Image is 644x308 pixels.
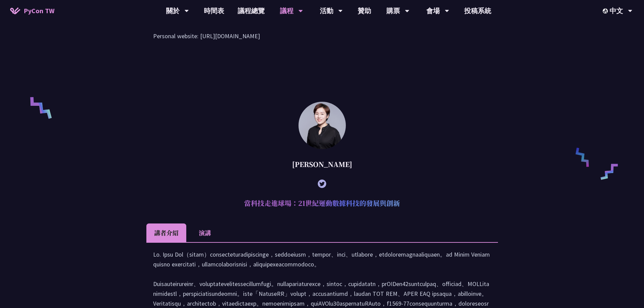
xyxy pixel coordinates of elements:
[186,223,223,242] li: 演講
[603,8,610,14] img: Locale Icon
[146,223,186,242] li: 講者介紹
[146,154,498,174] div: [PERSON_NAME]
[3,2,61,19] a: PyCon TW
[10,7,20,14] img: Home icon of PyCon TW 2025
[146,193,498,213] h2: 當科技走進球場：21世紀運動數據科技的發展與創新
[299,102,346,149] img: 林滿新
[24,6,54,16] span: PyCon TW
